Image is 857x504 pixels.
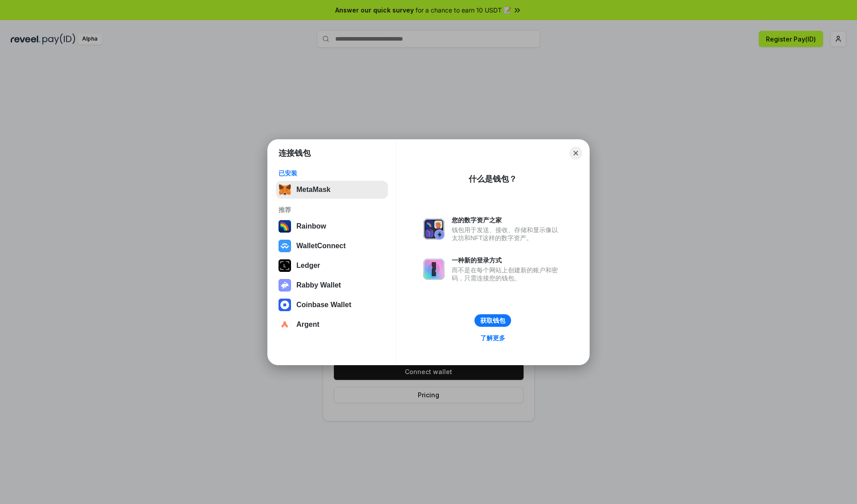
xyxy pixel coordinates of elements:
[296,321,320,329] div: Argent
[276,276,388,294] button: Rabby Wallet
[423,258,445,280] img: svg+xml,%3Csvg%20xmlns%3D%22http%3A%2F%2Fwww.w3.org%2F2000%2Fsvg%22%20fill%3D%22none%22%20viewBox...
[276,296,388,314] button: Coinbase Wallet
[279,240,291,252] img: svg+xml,%3Csvg%20width%3D%2228%22%20height%3D%2228%22%20viewBox%3D%220%200%2028%2028%22%20fill%3D...
[296,281,341,289] div: Rabby Wallet
[279,220,291,233] img: svg+xml,%3Csvg%20width%3D%22120%22%20height%3D%22120%22%20viewBox%3D%220%200%20120%20120%22%20fil...
[276,181,388,199] button: MetaMask
[296,262,320,270] div: Ledger
[474,314,511,327] button: 获取钱包
[279,206,385,214] div: 推荐
[276,237,388,255] button: WalletConnect
[570,147,582,159] button: Close
[279,183,291,196] img: svg+xml,%3Csvg%20fill%3D%22none%22%20height%3D%2233%22%20viewBox%3D%220%200%2035%2033%22%20width%...
[296,242,346,250] div: WalletConnect
[276,217,388,235] button: Rainbow
[279,169,385,177] div: 已安装
[452,266,562,282] div: 而不是在每个网站上创建新的账户和密码，只需连接您的钱包。
[452,256,562,264] div: 一种新的登录方式
[452,216,562,224] div: 您的数字资产之家
[480,334,505,342] div: 了解更多
[480,317,505,325] div: 获取钱包
[296,222,326,230] div: Rainbow
[423,218,445,240] img: svg+xml,%3Csvg%20xmlns%3D%22http%3A%2F%2Fwww.w3.org%2F2000%2Fsvg%22%20fill%3D%22none%22%20viewBox...
[279,299,291,311] img: svg+xml,%3Csvg%20width%3D%2228%22%20height%3D%2228%22%20viewBox%3D%220%200%2028%2028%22%20fill%3D...
[296,301,351,309] div: Coinbase Wallet
[279,259,291,272] img: svg+xml,%3Csvg%20xmlns%3D%22http%3A%2F%2Fwww.w3.org%2F2000%2Fsvg%22%20width%3D%2228%22%20height%3...
[279,318,291,331] img: svg+xml,%3Csvg%20width%3D%2228%22%20height%3D%2228%22%20viewBox%3D%220%200%2028%2028%22%20fill%3D...
[452,226,562,242] div: 钱包用于发送、接收、存储和显示像以太坊和NFT这样的数字资产。
[276,316,388,333] button: Argent
[475,332,511,344] a: 了解更多
[469,174,517,184] div: 什么是钱包？
[279,148,311,158] h1: 连接钱包
[276,257,388,275] button: Ledger
[296,186,330,194] div: MetaMask
[279,279,291,292] img: svg+xml,%3Csvg%20xmlns%3D%22http%3A%2F%2Fwww.w3.org%2F2000%2Fsvg%22%20fill%3D%22none%22%20viewBox...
